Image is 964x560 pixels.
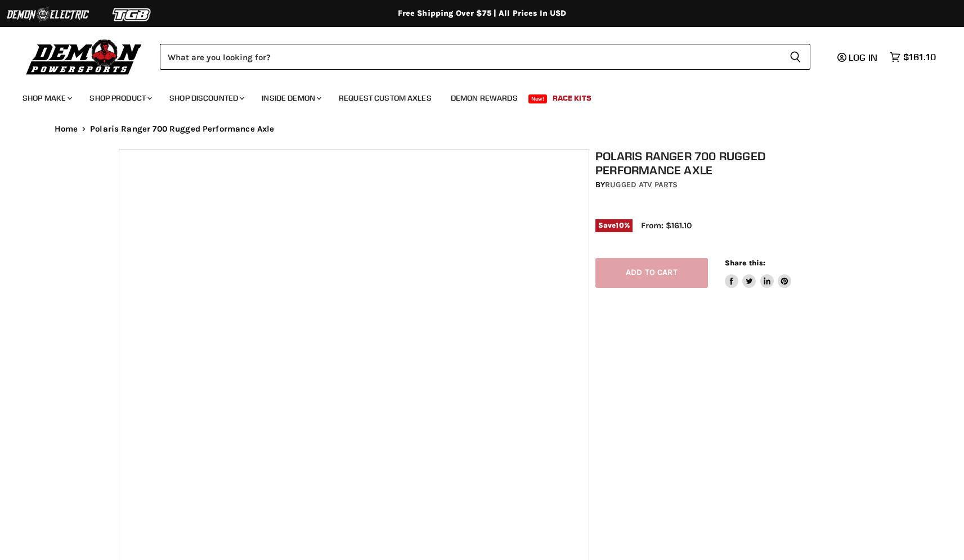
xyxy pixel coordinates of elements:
a: Log in [832,52,884,62]
h1: Polaris Ranger 700 Rugged Performance Axle [595,149,852,177]
a: $161.10 [884,49,941,65]
span: Polaris Ranger 700 Rugged Performance Axle [90,124,274,134]
div: by [595,179,852,191]
a: Rugged ATV Parts [605,180,678,189]
form: Product [160,44,810,70]
input: Search [160,44,781,70]
img: Demon Electric Logo 2 [6,4,90,25]
a: Request Custom Axles [330,87,440,110]
span: Share this: [725,259,765,267]
a: Shop Discounted [161,87,251,110]
ul: Main menu [14,82,933,110]
span: $161.10 [903,52,936,62]
span: Log in [849,52,877,63]
span: From: $161.10 [641,220,692,231]
div: Free Shipping Over $75 | All Prices In USD [32,8,932,19]
button: Search [781,44,810,70]
img: TGB Logo 2 [90,4,174,25]
aside: Share this: [725,258,792,288]
a: Home [55,124,78,134]
a: Inside Demon [253,87,328,110]
span: 10 [616,221,624,229]
a: Demon Rewards [442,87,526,110]
span: Save % [595,219,633,232]
a: Shop Make [14,87,79,110]
img: Demon Powersports [23,37,146,76]
nav: Breadcrumbs [32,124,932,134]
a: Shop Product [81,87,159,110]
span: New! [528,94,548,103]
a: Race Kits [544,87,600,110]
